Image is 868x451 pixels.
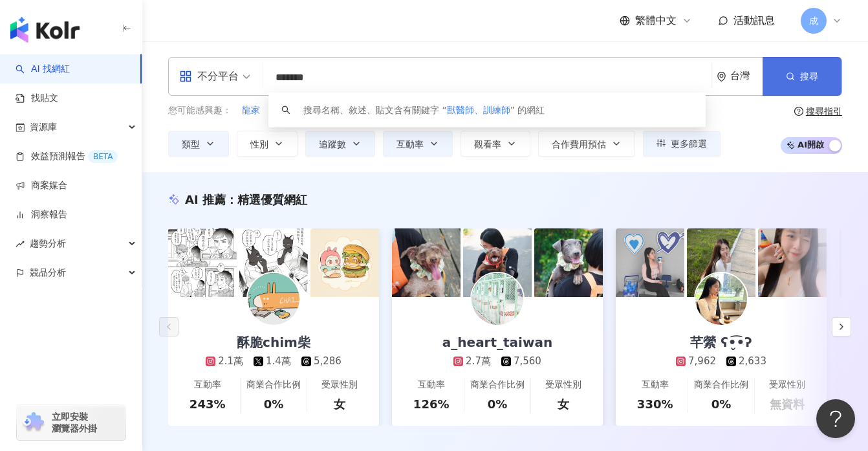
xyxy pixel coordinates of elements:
div: 女 [334,396,345,412]
a: a_heart_taiwan2.7萬7,560互動率126%商業合作比例0%受眾性別女 [392,297,603,426]
img: logo [10,17,80,43]
div: 2.1萬 [218,355,243,368]
div: 受眾性別 [769,379,805,391]
span: search [281,105,290,115]
span: 您可能感興趣： [168,104,232,117]
div: 商業合作比例 [694,379,748,391]
div: a_heart_taiwan [429,333,565,351]
div: 5,286 [314,355,342,368]
span: 互動率 [396,139,424,149]
img: post-image [616,228,684,297]
img: KOL Avatar [695,273,747,325]
div: 商業合作比例 [246,379,301,391]
span: 搜尋 [800,71,818,82]
span: 資源庫 [30,113,57,142]
span: 觀看率 [474,139,501,149]
div: AI 推薦 ： [185,192,307,208]
div: 無資料 [770,396,805,412]
a: 芊縈 ʕ•̬͡•ʔ7,9622,633互動率330%商業合作比例0%受眾性別無資料 [616,297,827,426]
span: question-circle [794,107,803,116]
div: 330% [637,396,673,412]
button: 類型 [168,131,229,157]
img: KOL Avatar [472,273,523,325]
div: 7,962 [688,355,716,368]
a: 效益預測報告BETA [16,150,118,163]
span: 性別 [250,139,268,149]
span: 獸醫師、訓練師 [447,105,510,115]
img: post-image [310,228,379,297]
div: 0% [711,396,732,412]
button: 龍家 [241,104,261,118]
span: 成 [809,14,818,28]
button: 互動率 [383,131,453,157]
img: post-image [758,228,827,297]
span: 繁體中文 [635,14,677,28]
a: 洞察報告 [16,208,67,221]
span: 精選優質網紅 [237,193,307,206]
a: searchAI 找網紅 [16,63,70,76]
a: chrome extension立即安裝 瀏覽器外掛 [17,405,125,440]
div: 126% [413,396,450,412]
button: 合作費用預估 [538,131,635,157]
button: 搜尋 [763,57,841,96]
div: 受眾性別 [545,379,581,391]
img: post-image [168,228,237,297]
div: 0% [488,396,508,412]
span: rise [16,239,25,248]
img: post-image [687,228,755,297]
iframe: Help Scout Beacon - Open [816,399,855,438]
img: post-image [392,228,461,297]
span: 合作費用預估 [552,139,606,149]
div: 女 [558,396,569,412]
span: 更多篩選 [671,138,707,149]
span: 類型 [182,139,200,149]
span: appstore [179,70,192,83]
div: 不分平台 [179,66,239,87]
img: post-image [239,228,308,297]
img: chrome extension [21,412,46,433]
span: environment [717,72,726,82]
a: 找貼文 [16,92,58,105]
span: 競品分析 [30,258,66,287]
div: 0% [264,396,284,412]
span: 追蹤數 [319,139,346,149]
span: 立即安裝 瀏覽器外掛 [52,411,97,434]
span: 趨勢分析 [30,229,66,258]
div: 搜尋名稱、敘述、貼文含有關鍵字 “ ” 的網紅 [303,103,545,117]
div: 1.4萬 [266,355,291,368]
div: 7,560 [514,355,541,368]
img: post-image [534,228,603,297]
button: 追蹤數 [305,131,375,157]
img: KOL Avatar [248,273,299,325]
div: 酥脆chim柴 [224,333,323,351]
div: 243% [190,396,226,412]
img: post-image [463,228,532,297]
div: 芊縈 ʕ•̬͡•ʔ [677,333,765,351]
div: 互動率 [642,379,669,391]
button: 性別 [237,131,298,157]
span: 龍家 [242,104,260,117]
div: 互動率 [418,379,445,391]
span: 活動訊息 [733,14,775,27]
div: 台灣 [730,71,763,82]
button: 觀看率 [461,131,530,157]
div: 互動率 [194,379,221,391]
div: 搜尋指引 [806,106,842,116]
a: 商案媒合 [16,179,67,192]
div: 2,633 [739,355,766,368]
a: 酥脆chim柴2.1萬1.4萬5,286互動率243%商業合作比例0%受眾性別女 [168,297,379,426]
div: 2.7萬 [466,355,491,368]
button: 更多篩選 [643,131,721,157]
div: 受眾性別 [321,379,358,391]
div: 商業合作比例 [470,379,525,391]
